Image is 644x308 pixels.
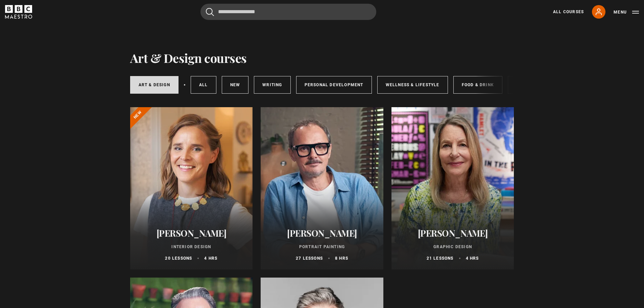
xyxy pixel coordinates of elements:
a: New [222,76,249,94]
p: Interior Design [138,244,245,250]
p: Graphic Design [400,244,506,250]
h1: Art & Design courses [130,51,247,65]
button: Toggle navigation [614,9,639,16]
a: All [191,76,216,94]
input: Search [200,4,376,20]
p: 8 hrs [335,255,348,261]
a: [PERSON_NAME] Interior Design 20 lessons 4 hrs New [130,107,253,269]
a: All Courses [553,9,584,15]
p: 4 hrs [204,255,217,261]
a: [PERSON_NAME] Portrait Painting 27 lessons 8 hrs [261,107,383,269]
a: [PERSON_NAME] Graphic Design 21 lessons 4 hrs [391,107,514,269]
a: Art & Design [130,76,178,94]
p: 21 lessons [427,255,454,261]
button: Submit the search query [206,8,214,16]
h2: [PERSON_NAME] [269,228,375,238]
a: Writing [254,76,290,94]
p: 20 lessons [165,255,192,261]
p: 27 lessons [296,255,323,261]
a: Personal Development [296,76,372,94]
p: Portrait Painting [269,244,375,250]
h2: [PERSON_NAME] [138,228,245,238]
a: Wellness & Lifestyle [377,76,448,94]
a: Food & Drink [453,76,502,94]
p: 4 hrs [466,255,479,261]
h2: [PERSON_NAME] [400,228,506,238]
svg: BBC Maestro [5,5,32,19]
